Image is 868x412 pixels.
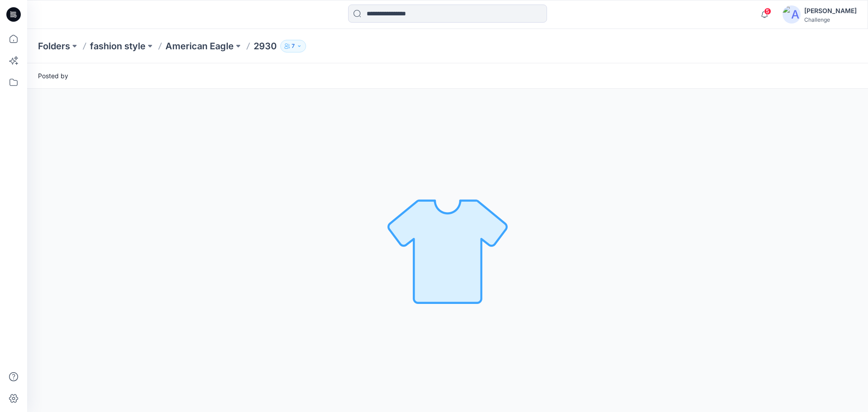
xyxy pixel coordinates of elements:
a: American Eagle [165,40,234,52]
img: avatar [783,5,801,24]
p: 7 [292,41,295,51]
div: Challenge [804,16,857,23]
a: fashion style [90,40,146,52]
span: Posted by [38,71,68,81]
img: No Outline [384,187,511,314]
div: [PERSON_NAME] [804,5,857,16]
a: Folders [38,40,70,52]
span: 5 [764,8,771,15]
button: 7 [280,40,306,52]
p: 2930 [254,40,277,52]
